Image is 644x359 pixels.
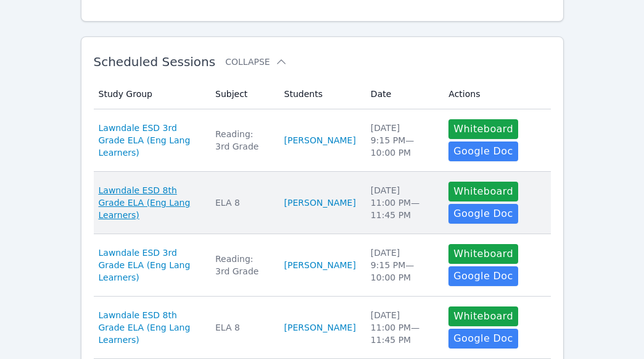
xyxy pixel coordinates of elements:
[215,196,270,209] div: ELA 8
[215,253,270,277] div: Reading: 3rd Grade
[448,204,518,224] a: Google Doc
[448,329,518,348] a: Google Doc
[371,122,434,159] div: [DATE] 9:15 PM — 10:00 PM
[94,54,216,69] span: Scheduled Sessions
[371,309,434,346] div: [DATE] 11:00 PM — 11:45 PM
[448,182,518,201] button: Whiteboard
[94,172,551,234] tr: Lawndale ESD 8th Grade ELA (Eng Lang Learners)ELA 8[PERSON_NAME][DATE]11:00 PM—11:45 PMWhiteboard...
[215,321,270,334] div: ELA 8
[448,119,518,139] button: Whiteboard
[215,128,270,153] div: Reading: 3rd Grade
[94,297,551,359] tr: Lawndale ESD 8th Grade ELA (Eng Lang Learners)ELA 8[PERSON_NAME][DATE]11:00 PM—11:45 PMWhiteboard...
[441,79,550,109] th: Actions
[371,184,434,221] div: [DATE] 11:00 PM — 11:45 PM
[277,79,363,109] th: Students
[448,244,518,264] button: Whiteboard
[371,247,434,284] div: [DATE] 9:15 PM — 10:00 PM
[94,79,208,109] th: Study Group
[448,306,518,326] button: Whiteboard
[94,234,551,297] tr: Lawndale ESD 3rd Grade ELA (Eng Lang Learners)Reading: 3rd Grade[PERSON_NAME][DATE]9:15 PM—10:00 ...
[284,196,356,209] a: [PERSON_NAME]
[99,309,201,346] a: Lawndale ESD 8th Grade ELA (Eng Lang Learners)
[284,321,356,334] a: [PERSON_NAME]
[284,259,356,271] a: [PERSON_NAME]
[208,79,277,109] th: Subject
[284,134,356,146] a: [PERSON_NAME]
[99,122,201,159] a: Lawndale ESD 3rd Grade ELA (Eng Lang Learners)
[99,184,201,221] a: Lawndale ESD 8th Grade ELA (Eng Lang Learners)
[99,247,201,284] a: Lawndale ESD 3rd Grade ELA (Eng Lang Learners)
[363,79,441,109] th: Date
[94,109,551,172] tr: Lawndale ESD 3rd Grade ELA (Eng Lang Learners)Reading: 3rd Grade[PERSON_NAME][DATE]9:15 PM—10:00 ...
[448,141,518,161] a: Google Doc
[225,56,287,68] button: Collapse
[448,266,518,286] a: Google Doc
